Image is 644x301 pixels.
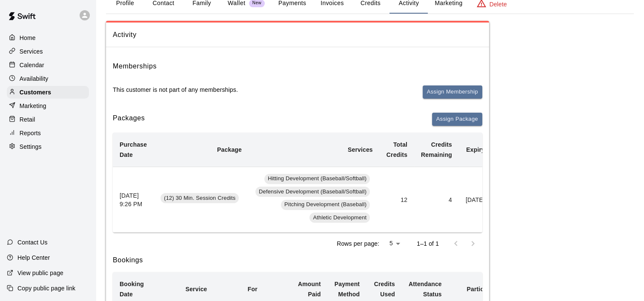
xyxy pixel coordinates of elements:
b: Services [348,146,373,153]
h6: Packages [113,113,145,126]
b: Attendance Status [409,281,442,298]
p: Contact Us [17,238,48,247]
div: 5 [383,237,403,250]
b: Credits Remaining [421,141,452,158]
p: 1–1 of 1 [417,239,439,248]
span: Athletic Development [309,214,370,222]
a: Calendar [7,59,89,71]
p: Help Center [17,253,50,262]
b: Package [217,146,242,153]
p: Availability [20,74,49,83]
a: Settings [7,140,89,153]
span: (12) 30 Min. Session Credits [160,194,239,202]
a: Customers [7,86,89,99]
h6: Bookings [113,255,482,266]
p: Home [20,34,36,42]
table: simple table [113,133,548,233]
a: (12) 30 Min. Session Credits [160,196,242,202]
b: Total Credits [386,141,407,158]
th: [DATE] 9:26 PM [113,167,154,233]
a: Reports [7,127,89,139]
p: Marketing [20,102,46,110]
a: Services [7,45,89,58]
b: Expiry [466,146,485,153]
p: Rows per page: [337,239,379,248]
b: Purchase Date [120,141,147,158]
b: Credits Used [374,281,395,298]
p: Settings [20,142,42,151]
button: Assign Membership [423,85,482,99]
b: Service [186,286,207,292]
b: Participating Staff [467,286,519,292]
span: Pitching Development (Baseball) [281,201,370,209]
span: Defensive Development (Baseball/Softball) [255,188,370,196]
span: New [249,0,265,6]
b: Payment Method [335,281,360,298]
p: Customers [20,88,51,97]
span: Hitting Development (Baseball/Softball) [264,175,370,183]
a: Retail [7,113,89,126]
button: Assign Package [432,113,482,126]
b: Booking Date [120,281,144,298]
p: Reports [20,129,41,137]
b: For [248,286,258,292]
p: Copy public page link [17,284,75,292]
a: Marketing [7,99,89,112]
a: Home [7,31,89,44]
td: 12 [380,167,414,233]
p: Retail [20,115,35,124]
h6: Memberships [113,61,157,72]
td: [DATE] [459,167,492,233]
a: Availability [7,72,89,85]
b: Amount Paid [298,281,321,298]
span: Activity [113,29,482,40]
p: This customer is not part of any memberships. [113,85,238,94]
p: View public page [17,269,63,277]
p: Services [20,47,43,56]
p: Calendar [20,61,44,69]
td: 4 [414,167,459,233]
